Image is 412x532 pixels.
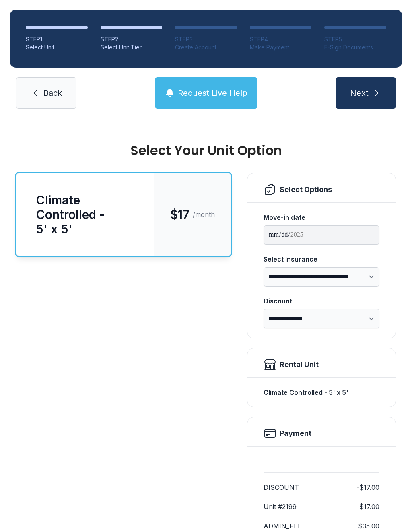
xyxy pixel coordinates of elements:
[280,184,332,195] div: Select Options
[264,254,379,264] div: Select Insurance
[43,87,62,99] span: Back
[170,207,190,222] span: $17
[16,144,396,157] div: Select Your Unit Option
[175,43,237,52] div: Create Account
[280,359,319,370] div: Rental Unit
[36,193,135,236] div: Climate Controlled - 5' x 5'
[359,502,379,511] dd: $17.00
[264,521,302,531] dt: ADMIN_FEE
[264,296,379,306] div: Discount
[324,43,386,52] div: E-Sign Documents
[101,35,163,43] div: STEP 2
[264,502,297,511] dt: Unit #2199
[250,43,312,52] div: Make Payment
[26,35,88,43] div: STEP 1
[178,87,247,99] span: Request Live Help
[193,210,215,219] span: /month
[264,384,379,400] div: Climate Controlled - 5' x 5'
[264,483,299,492] dt: DISCOUNT
[264,309,379,328] select: Discount
[324,35,386,43] div: STEP 5
[280,428,311,439] h2: Payment
[356,483,379,492] dd: -$17.00
[26,43,88,52] div: Select Unit
[350,87,369,99] span: Next
[175,35,237,43] div: STEP 3
[250,35,312,43] div: STEP 4
[264,267,379,287] select: Select Insurance
[101,43,163,52] div: Select Unit Tier
[264,225,379,245] input: Move-in date
[358,521,379,531] dd: $35.00
[264,212,379,222] div: Move-in date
